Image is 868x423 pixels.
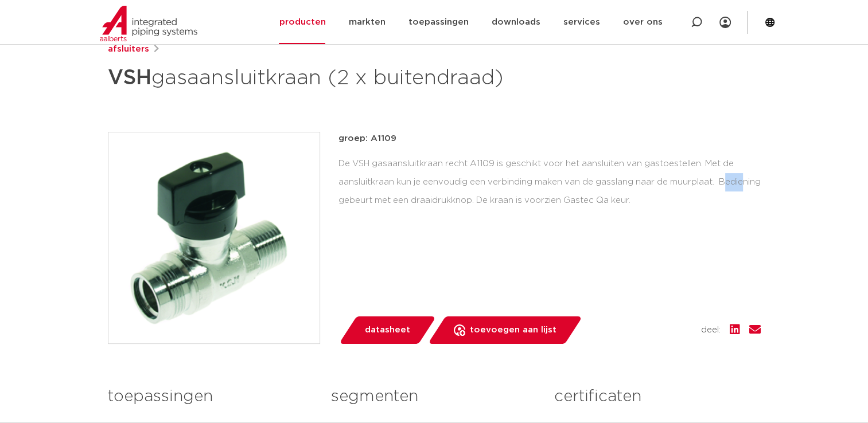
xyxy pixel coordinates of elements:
span: deel: [701,323,721,337]
p: groep: A1109 [338,132,761,146]
a: datasheet [338,316,436,344]
h3: segmenten [331,385,537,408]
h1: gasaansluitkraan (2 x buitendraad) [108,61,539,95]
span: datasheet [365,321,410,339]
div: De VSH gasaansluitkraan recht A1109 is geschikt voor het aansluiten van gastoestellen. Met de aan... [338,155,761,210]
h3: toepassingen [108,385,314,408]
span: toevoegen aan lijst [470,321,556,339]
a: afsluiters [108,42,149,56]
strong: VSH [108,68,151,88]
h3: certificaten [554,385,760,408]
img: Product Image for VSH gasaansluitkraan (2 x buitendraad) [108,132,320,343]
